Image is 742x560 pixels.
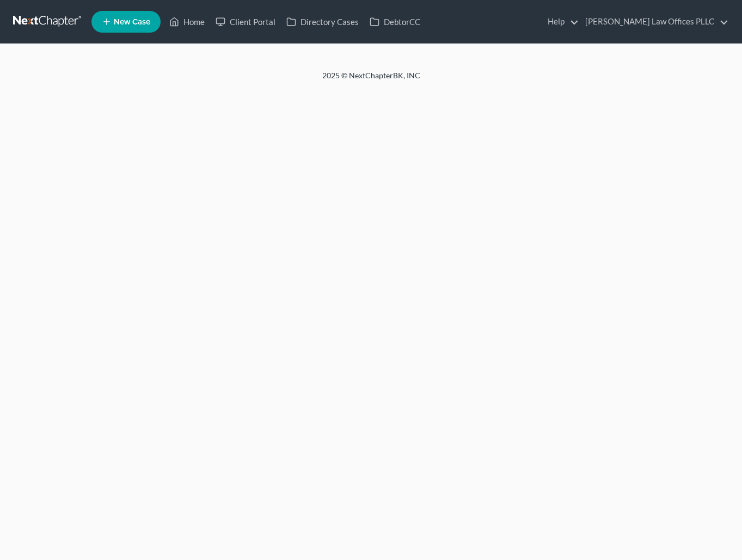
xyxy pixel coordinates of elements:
[580,12,728,32] a: [PERSON_NAME] Law Offices PLLC
[281,12,364,32] a: Directory Cases
[61,70,682,90] div: 2025 © NextChapterBK, INC
[164,12,210,32] a: Home
[91,11,161,33] new-legal-case-button: New Case
[210,12,281,32] a: Client Portal
[364,12,426,32] a: DebtorCC
[542,12,579,32] a: Help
